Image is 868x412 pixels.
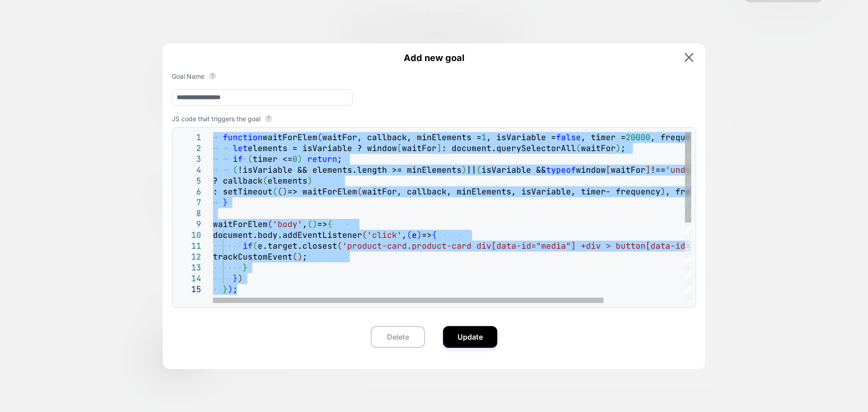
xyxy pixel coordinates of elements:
[177,251,201,262] div: 12
[268,219,273,229] span: (
[213,251,292,262] span: trackCustomEvent
[476,165,481,175] span: (
[337,241,342,251] span: (
[177,273,201,284] div: 14
[481,165,546,175] span: isVariable &&
[288,186,357,197] span: => waitForElem
[417,230,422,240] span: )
[402,230,407,240] span: ,
[362,230,367,240] span: (
[258,241,337,251] span: e.target.closest
[177,219,201,230] div: 9
[586,241,755,251] span: div > button[data-id="quick-add"]'
[407,230,412,240] span: (
[253,241,258,251] span: (
[307,175,312,186] span: )
[278,186,283,197] span: (
[177,208,201,219] div: 8
[302,219,307,229] span: ,
[263,175,268,186] span: (
[467,165,476,175] span: ||
[238,165,462,175] span: !isVariable && elements.length >= minElements
[233,165,238,175] span: (
[213,175,263,186] span: ? callback
[292,251,297,262] span: (
[317,219,327,229] span: =>
[462,165,467,175] span: )
[606,186,660,197] span: - frequency
[177,230,201,241] div: 10
[268,175,307,186] span: elements
[273,219,302,229] span: 'body'
[412,230,417,240] span: e
[177,186,201,197] div: 6
[273,186,278,197] span: (
[432,230,437,240] span: {
[576,165,606,175] span: window
[243,262,248,273] span: }
[177,241,201,251] div: 11
[422,230,432,240] span: =>
[307,219,312,229] span: (
[177,175,201,186] div: 5
[660,186,665,197] span: )
[177,262,201,273] div: 13
[651,165,665,175] span: !==
[367,230,402,240] span: 'click'
[327,219,332,229] span: {
[238,273,243,284] span: )
[283,186,288,197] span: )
[665,186,720,197] span: , frequency
[611,165,646,175] span: waitFor
[546,165,576,175] span: typeof
[213,186,273,197] span: : setTimeout
[223,197,228,208] span: }
[213,219,268,229] span: waitForElem
[646,165,651,175] span: ]
[213,230,362,240] span: document.body.addEventListener
[297,251,302,262] span: )
[177,197,201,208] div: 7
[243,241,253,251] span: if
[233,273,238,284] span: }
[357,186,362,197] span: (
[665,165,720,175] span: 'undefined'
[302,251,307,262] span: ;
[177,165,201,175] div: 4
[312,219,317,229] span: )
[362,186,606,197] span: waitFor, callback, minElements, isVariable, timer
[606,165,611,175] span: [
[342,241,586,251] span: 'product-card.product-card div[data-id="media"] +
